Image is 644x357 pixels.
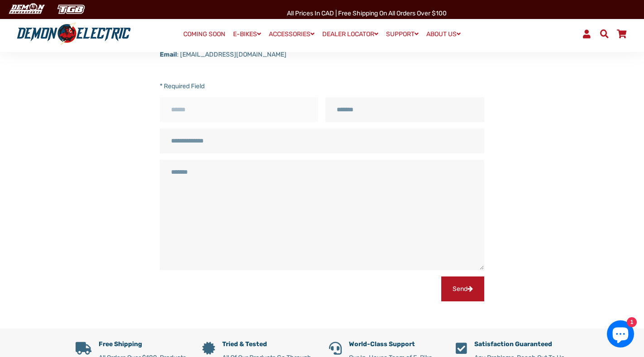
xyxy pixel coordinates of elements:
a: ABOUT US [423,28,464,41]
a: E-BIKES [230,28,264,41]
inbox-online-store-chat: Shopify online store chat [604,320,637,350]
img: Demon Electric logo [14,22,134,46]
img: Demon Electric [5,2,48,17]
a: DEALER LOCATOR [319,28,382,41]
h5: Satisfaction Guaranteed [474,341,569,348]
h5: Tried & Tested [222,341,315,348]
img: TGB Canada [52,2,90,17]
a: ACCESSORIES [266,28,318,41]
a: SUPPORT [383,28,422,41]
span: All Prices in CAD | Free shipping on all orders over $100 [287,10,447,17]
button: Send [441,276,484,301]
p: * Required Field [160,81,484,91]
h5: World-Class Support [349,341,442,348]
strong: Email [160,51,177,58]
a: COMING SOON [180,28,229,41]
h5: Free Shipping [99,341,189,348]
p: : [EMAIL_ADDRESS][DOMAIN_NAME] [160,50,484,59]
